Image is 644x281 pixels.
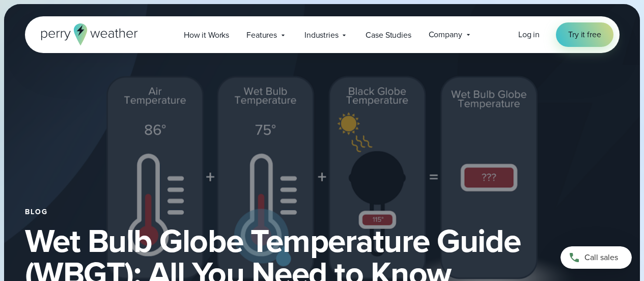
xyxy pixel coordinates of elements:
[357,24,419,45] a: Case Studies
[246,29,277,41] span: Features
[568,29,601,41] span: Try it free
[366,29,411,41] span: Case Studies
[556,22,613,47] a: Try it free
[561,246,632,269] a: Call sales
[304,29,338,41] span: Industries
[175,24,238,45] a: How it Works
[184,29,229,41] span: How it Works
[518,29,540,41] a: Log in
[25,208,620,216] div: Blog
[584,251,618,264] span: Call sales
[429,29,462,41] span: Company
[518,29,540,40] span: Log in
